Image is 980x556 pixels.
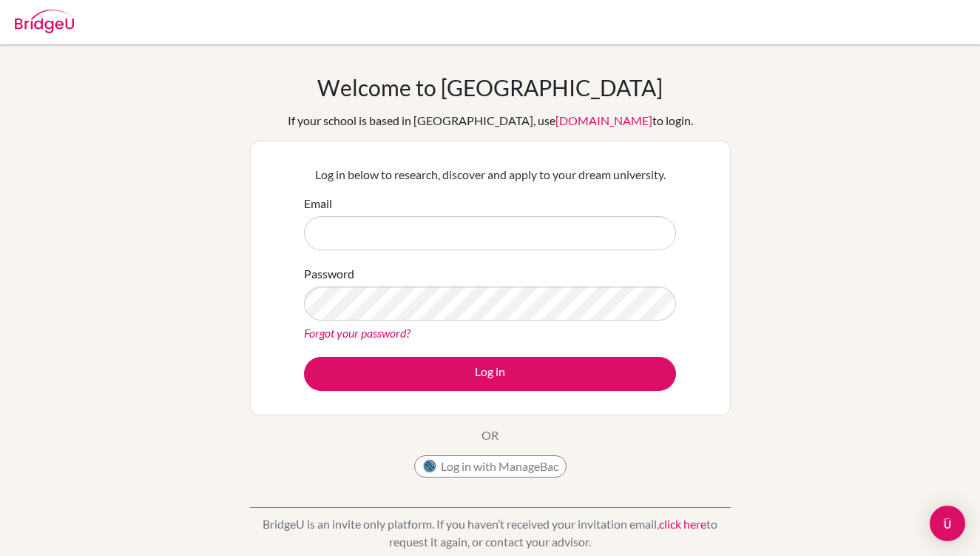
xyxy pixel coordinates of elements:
[659,517,706,531] a: click here
[250,515,731,551] p: BridgeU is an invite only platform. If you haven’t received your invitation email, to request it ...
[481,426,499,444] p: OR
[304,195,332,212] label: Email
[414,455,567,478] button: Log in with ManageBac
[304,265,354,283] label: Password
[304,357,676,391] button: Log in
[15,10,74,33] img: Bridge-U
[304,166,676,184] p: Log in below to research, discover and apply to your dream university.
[304,326,410,340] a: Forgot your password?
[930,506,965,541] div: Open Intercom Messenger
[555,113,652,127] a: [DOMAIN_NAME]
[317,74,663,101] h1: Welcome to [GEOGRAPHIC_DATA]
[288,112,693,130] div: If your school is based in [GEOGRAPHIC_DATA], use to login.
